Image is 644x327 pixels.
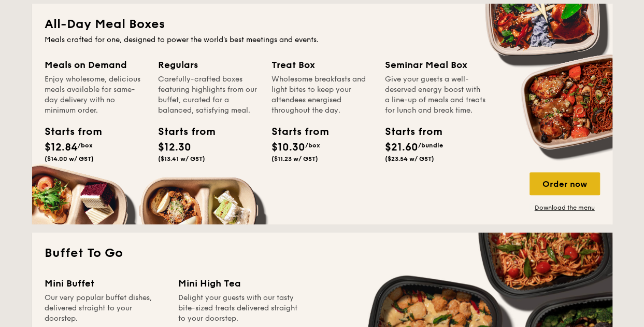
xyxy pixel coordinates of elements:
[305,142,320,149] span: /box
[271,124,318,140] div: Starts from
[178,276,299,291] div: Mini High Tea
[45,293,166,324] div: Our very popular buffet dishes, delivered straight to your doorstep.
[158,141,191,154] span: $12.30
[45,124,91,140] div: Starts from
[385,155,434,162] span: ($23.54 w/ GST)
[45,58,146,72] div: Meals on Demand
[45,155,94,162] span: ($14.00 w/ GST)
[78,142,93,149] span: /box
[385,141,418,154] span: $21.60
[45,74,146,116] div: Enjoy wholesome, delicious meals available for same-day delivery with no minimum order.
[158,58,259,72] div: Regulars
[529,172,600,195] div: Order now
[271,74,373,116] div: Wholesome breakfasts and light bites to keep your attendees energised throughout the day.
[418,142,443,149] span: /bundle
[271,58,373,72] div: Treat Box
[271,141,305,154] span: $10.30
[45,276,166,291] div: Mini Buffet
[385,124,432,140] div: Starts from
[385,58,486,72] div: Seminar Meal Box
[45,141,78,154] span: $12.84
[178,293,299,324] div: Delight your guests with our tasty bite-sized treats delivered straight to your doorstep.
[45,16,600,33] h2: All-Day Meal Boxes
[45,245,600,262] h2: Buffet To Go
[45,35,600,45] div: Meals crafted for one, designed to power the world's best meetings and events.
[158,74,259,116] div: Carefully-crafted boxes featuring highlights from our buffet, curated for a balanced, satisfying ...
[529,203,600,212] a: Download the menu
[385,74,486,116] div: Give your guests a well-deserved energy boost with a line-up of meals and treats for lunch and br...
[271,155,318,162] span: ($11.23 w/ GST)
[158,124,205,140] div: Starts from
[158,155,205,162] span: ($13.41 w/ GST)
